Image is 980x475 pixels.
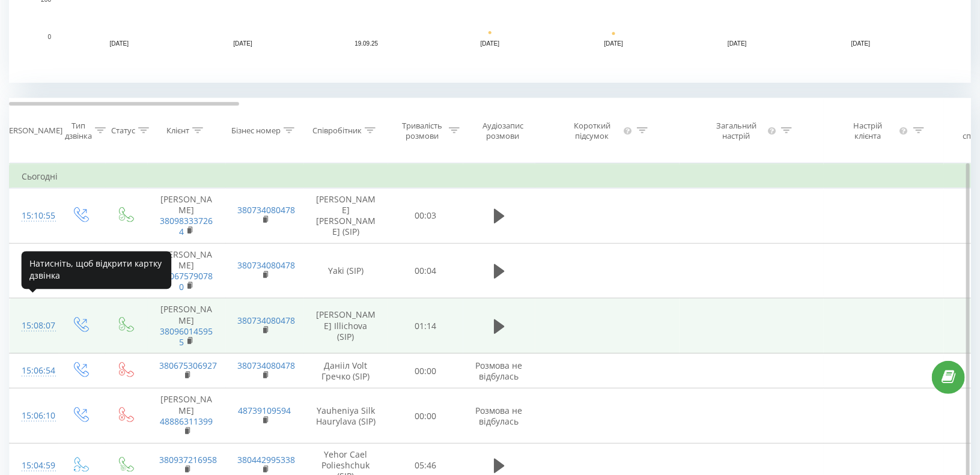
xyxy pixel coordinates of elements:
[476,405,523,427] span: Розмова не відбулась
[160,270,213,292] a: 380675790780
[22,314,46,337] div: 15:08:07
[160,325,213,348] a: 380960145955
[304,188,388,243] td: [PERSON_NAME] [PERSON_NAME] (SIP)
[110,41,129,47] text: [DATE]
[22,359,46,383] div: 15:06:54
[238,360,296,371] a: 380734080478
[304,243,388,298] td: Yaki (SIP)
[166,126,189,136] div: Клієнт
[47,34,51,40] text: 0
[398,121,446,141] div: Тривалість розмови
[728,41,747,47] text: [DATE]
[65,121,92,141] div: Тип дзвінка
[304,298,388,354] td: [PERSON_NAME] Illichova (SIP)
[312,126,362,136] div: Співробітник
[481,41,500,47] text: [DATE]
[233,41,252,47] text: [DATE]
[22,204,46,228] div: 15:10:55
[388,389,463,444] td: 00:00
[239,405,291,416] a: 48739109594
[238,204,296,216] a: 380734080478
[304,354,388,389] td: Данііл Volt Гречко (SIP)
[708,121,765,141] div: Загальний настрій
[160,215,213,237] a: 380983337264
[148,389,226,444] td: [PERSON_NAME]
[564,121,621,141] div: Короткий підсумок
[604,41,623,47] text: [DATE]
[160,360,218,371] a: 380675306927
[304,389,388,444] td: Yauheniya Silk Haurylava (SIP)
[388,188,463,243] td: 00:03
[355,41,378,47] text: 19.09.25
[238,315,296,326] a: 380734080478
[22,404,46,428] div: 15:06:10
[388,243,463,298] td: 00:04
[148,298,226,354] td: [PERSON_NAME]
[148,188,226,243] td: [PERSON_NAME]
[2,126,62,136] div: [PERSON_NAME]
[238,259,296,271] a: 380734080478
[238,454,296,465] a: 380442995338
[111,126,135,136] div: Статус
[388,298,463,354] td: 01:14
[21,251,171,289] div: Натисніть, щоб відкрити картку дзвінка
[473,121,532,141] div: Аудіозапис розмови
[148,243,226,298] td: [PERSON_NAME]
[388,354,463,389] td: 00:00
[160,416,213,427] a: 48886311399
[851,41,871,47] text: [DATE]
[840,121,896,141] div: Настрій клієнта
[160,454,218,465] a: 380937216958
[476,360,523,382] span: Розмова не відбулась
[231,126,281,136] div: Бізнес номер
